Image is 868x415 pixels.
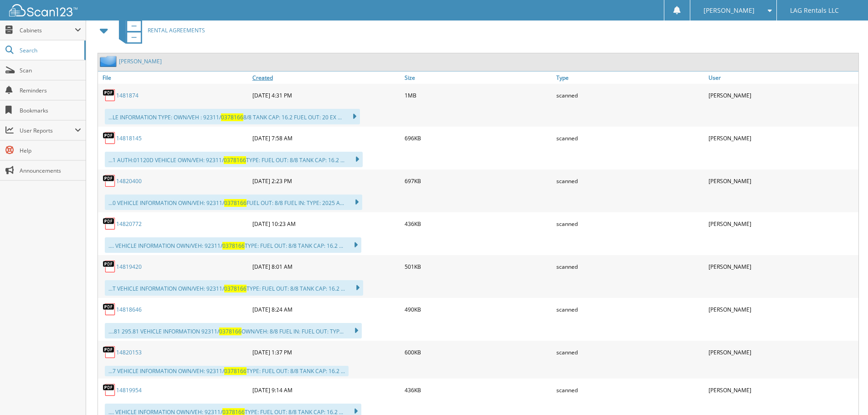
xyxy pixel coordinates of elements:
a: Size [402,72,555,84]
img: PDF.png [103,302,116,316]
div: [PERSON_NAME] [706,215,858,233]
a: Created [250,72,402,84]
img: PDF.png [103,88,116,102]
div: ...7 VEHICLE INFORMATION OWN/VEH: 92311/ TYPE: FUEL OUT: 8/8 TANK CAP: 16.2 ... [105,366,349,376]
div: ....81 295.81 VEHICLE INFORMATION 92311/ OWN/VEH: 8/8 FUEL IN: FUEL OUT: TYP... [105,323,362,338]
div: scanned [554,343,706,361]
div: 490KB [402,300,555,318]
span: 0378166 [219,328,241,335]
div: [DATE] 1:37 PM [250,343,402,361]
a: User [706,72,858,84]
span: 0378166 [224,156,246,164]
div: [PERSON_NAME] [706,257,858,276]
a: 14818646 [116,306,142,313]
div: [DATE] 2:23 PM [250,172,402,190]
div: [DATE] 7:58 AM [250,129,402,147]
span: Reminders [20,87,81,94]
div: [DATE] 10:23 AM [250,215,402,233]
img: scan123-logo-white.svg [9,4,77,16]
span: 0378166 [224,285,247,292]
img: folder2.png [100,56,119,67]
span: Help [20,147,81,154]
a: 14819954 [116,386,142,394]
div: scanned [554,172,706,190]
div: scanned [554,129,706,147]
img: PDF.png [103,174,116,188]
a: 1481874 [116,92,139,99]
div: [PERSON_NAME] [706,300,858,318]
a: 14819420 [116,263,142,271]
img: PDF.png [103,260,116,273]
a: 14818145 [116,134,142,142]
div: scanned [554,381,706,399]
div: ...0 VEHICLE INFORMATION OWN/VEH: 92311/ FUEL OUT: 8/8 FUEL IN: TYPE: 2025 A... [105,195,362,210]
span: Scan [20,67,81,74]
a: Type [554,72,706,84]
a: 14820400 [116,177,142,185]
span: 0378166 [221,113,243,121]
a: RENTAL AGREEMENTS [113,12,205,48]
div: .... VEHICLE INFORMATION OWN/VEH: 92311/ TYPE: FUEL OUT: 8/8 TANK CAP: 16.2 ... [105,237,361,253]
span: User Reports [20,127,75,134]
a: 14820153 [116,348,142,356]
div: [DATE] 8:24 AM [250,300,402,318]
div: scanned [554,86,706,104]
div: scanned [554,215,706,233]
span: Announcements [20,167,81,174]
div: scanned [554,257,706,276]
div: [DATE] 4:31 PM [250,86,402,104]
div: [PERSON_NAME] [706,381,858,399]
div: [PERSON_NAME] [706,86,858,104]
div: [DATE] 9:14 AM [250,381,402,399]
div: [PERSON_NAME] [706,343,858,361]
a: File [98,72,250,84]
img: PDF.png [103,383,116,397]
div: ...1 AUTH:01120D VEHICLE OWN/VEH: 92311/ TYPE: FUEL OUT: 8/8 TANK CAP: 16.2 ... [105,152,363,167]
span: 0378166 [224,367,247,375]
div: [PERSON_NAME] [706,129,858,147]
img: PDF.png [103,345,116,359]
div: 501KB [402,257,555,276]
span: Cabinets [20,26,75,34]
span: 0378166 [222,242,245,250]
div: ...T VEHICLE INFORMATION OWN/VEH: 92311/ TYPE: FUEL OUT: 8/8 TANK CAP: 16.2 ... [105,280,363,296]
a: 14820772 [116,220,142,228]
span: LAG Rentals LLC [790,8,839,13]
div: 696KB [402,129,555,147]
div: 436KB [402,215,555,233]
div: [DATE] 8:01 AM [250,257,402,276]
div: 1MB [402,86,555,104]
img: PDF.png [103,217,116,231]
div: 697KB [402,172,555,190]
iframe: Chat Widget [822,371,868,415]
div: 600KB [402,343,555,361]
img: PDF.png [103,131,116,145]
span: 0378166 [224,199,247,207]
span: [PERSON_NAME] [704,8,755,13]
a: [PERSON_NAME] [119,57,162,65]
div: 436KB [402,381,555,399]
div: [PERSON_NAME] [706,172,858,190]
div: scanned [554,300,706,318]
div: ...LE INFORMATION TYPE: OWN/VEH : 92311/ 8/8 TANK CAP: 16.2 FUEL OUT: 20 EX ... [105,109,360,124]
span: Search [20,46,80,54]
span: RENTAL AGREEMENTS [148,26,205,34]
span: Bookmarks [20,107,81,114]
